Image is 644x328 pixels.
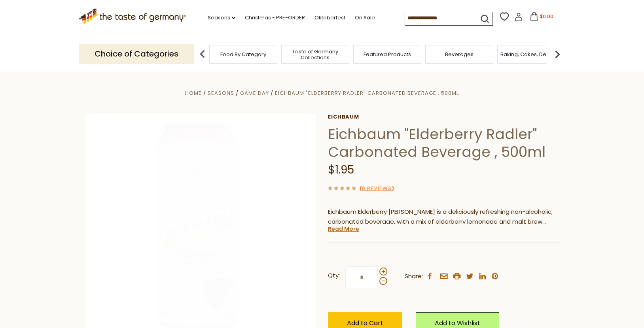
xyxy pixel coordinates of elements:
a: 0 Reviews [362,185,392,193]
a: Food By Category [220,51,266,57]
span: Add to Cart [347,319,383,328]
img: next arrow [549,46,565,62]
a: Eichbaum [328,114,559,120]
a: Read More [328,225,359,233]
a: Oktoberfest [314,13,345,22]
a: Christmas - PRE-ORDER [245,13,305,22]
a: Game Day [240,89,269,97]
a: Taste of Germany Collections [284,49,347,60]
a: Beverages [445,51,474,57]
button: $0.00 [525,12,558,24]
img: previous arrow [195,46,210,62]
span: ( ) [360,185,394,192]
p: Eichbaum Elderberry [PERSON_NAME] is a deliciously refreshing non-alcoholic, carbonated beverage,... [328,207,559,227]
span: $0.00 [540,13,553,20]
p: Choice of Categories [79,44,194,64]
a: Baking, Cakes, Desserts [500,51,562,57]
a: Featured Products [364,51,411,57]
a: Eichbaum "Elderberry Radler" Carbonated Beverage , 500ml [275,89,459,97]
input: Qty: [345,266,378,288]
strong: Qty: [328,271,340,281]
a: On Sale [355,13,375,22]
span: Share: [405,271,423,281]
span: $1.95 [328,162,354,177]
a: Seasons [208,13,235,22]
a: Home [185,89,202,97]
a: Seasons [208,89,234,97]
h1: Eichbaum "Elderberry Radler" Carbonated Beverage , 500ml [328,125,559,161]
